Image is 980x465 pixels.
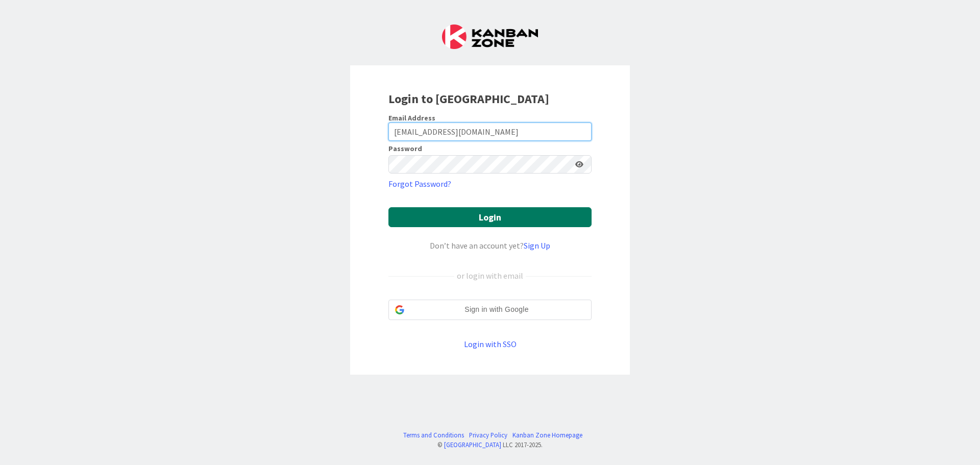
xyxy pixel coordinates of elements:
[454,270,526,282] div: or login with email
[408,304,585,315] span: Sign in with Google
[388,239,592,252] div: Don’t have an account yet?
[444,440,501,449] a: [GEOGRAPHIC_DATA]
[469,430,507,440] a: Privacy Policy
[403,430,464,440] a: Terms and Conditions
[398,440,582,450] div: © LLC 2017- 2025 .
[388,145,422,152] label: Password
[388,178,451,190] a: Forgot Password?
[512,430,582,440] a: Kanban Zone Homepage
[524,240,550,251] a: Sign Up
[388,91,549,107] b: Login to [GEOGRAPHIC_DATA]
[464,339,517,349] a: Login with SSO
[388,300,592,320] div: Sign in with Google
[388,207,592,227] button: Login
[442,25,538,49] img: Kanban Zone
[388,113,435,123] label: Email Address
